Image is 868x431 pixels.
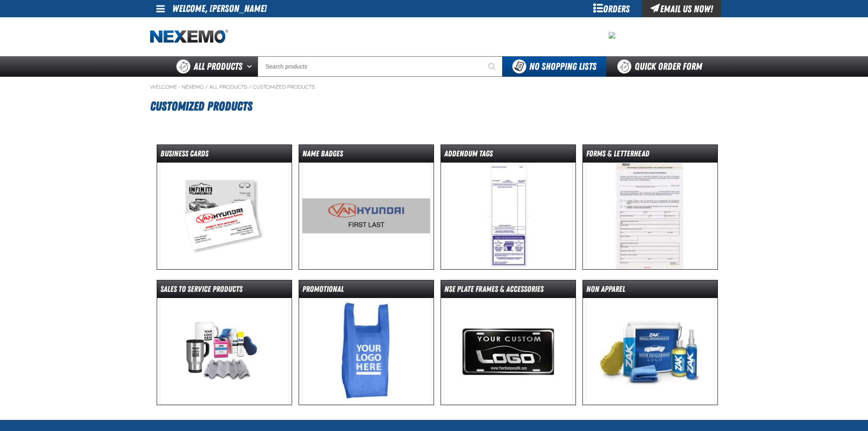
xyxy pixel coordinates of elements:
[150,84,204,90] a: Welcome - Nexemo
[209,84,247,90] a: All Products
[444,163,573,269] img: Addendum Tags
[302,298,431,405] img: Promotional
[299,148,434,163] dt: Name Badges
[150,84,718,90] nav: Breadcrumbs
[253,84,315,90] a: Customized Products
[302,163,431,269] img: Name Badges
[160,163,289,269] img: Business Cards
[150,30,228,44] a: Home
[582,144,718,270] a: Forms & Letterhead
[150,95,718,117] h1: Customized Products
[529,61,596,72] span: No Shopping Lists
[441,148,576,163] dt: Addendum Tags
[441,144,576,270] a: Addendum Tags
[258,56,503,77] input: Search
[157,280,292,405] a: Sales to Service Products
[299,284,434,298] dt: Promotional
[205,84,208,90] span: /
[503,56,606,77] button: You do not have available Shopping Lists. Open to Create a New List
[299,144,434,270] a: Name Badges
[441,284,576,298] dt: nse Plate Frames & Accessories
[609,32,615,39] img: 792e258ba9f2e0418e18c59e573ab877.png
[582,280,718,405] a: Non Apparel
[482,56,503,77] button: Start Searching
[299,280,434,405] a: Promotional
[583,284,717,298] dt: Non Apparel
[586,163,715,269] img: Forms & Letterhead
[606,56,717,77] a: Quick Order Form
[150,30,228,44] img: Nexemo logo
[441,280,576,405] a: nse Plate Frames & Accessories
[157,284,292,298] dt: Sales to Service Products
[586,298,715,405] img: Non Apparel
[583,148,717,163] dt: Forms & Letterhead
[249,84,251,90] span: /
[160,298,289,405] img: Sales to Service Products
[444,298,573,405] img: nse Plate Frames & Accessories
[157,148,292,163] dt: Business Cards
[244,56,258,77] button: Open All Products pages
[157,144,292,270] a: Business Cards
[194,59,242,74] span: All Products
